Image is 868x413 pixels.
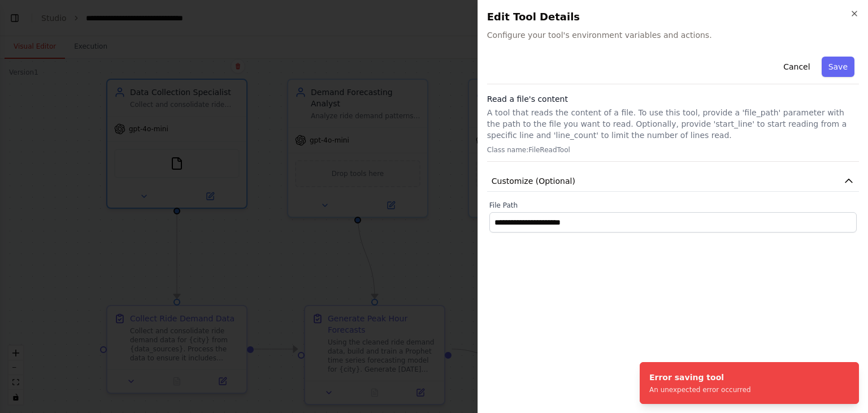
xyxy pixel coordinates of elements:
button: Save [822,57,854,77]
span: Customize (Optional) [492,175,575,187]
div: An unexpected error occurred [649,385,751,394]
p: A tool that reads the content of a file. To use this tool, provide a 'file_path' parameter with t... [487,107,859,141]
div: Error saving tool [649,372,751,383]
h3: Read a file's content [487,93,859,105]
h2: Edit Tool Details [487,9,859,25]
p: Class name: FileReadTool [487,145,859,154]
span: Configure your tool's environment variables and actions. [487,29,859,41]
label: File Path [489,201,857,210]
button: Customize (Optional) [487,171,859,192]
button: Cancel [776,57,817,77]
